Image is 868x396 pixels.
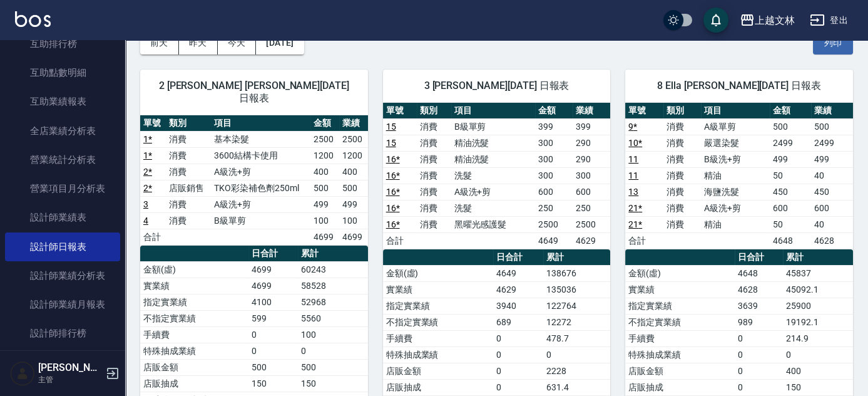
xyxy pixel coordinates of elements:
[770,167,812,184] td: 50
[755,13,795,28] div: 上越文林
[10,361,35,386] img: Person
[811,200,853,216] td: 600
[535,184,573,200] td: 600
[770,200,812,216] td: 600
[339,131,368,147] td: 2500
[628,187,638,197] a: 13
[383,265,493,281] td: 金額(虛)
[770,232,812,249] td: 4648
[770,151,812,167] td: 499
[383,281,493,298] td: 實業績
[701,184,770,200] td: 海鹽洗髮
[211,196,310,212] td: A級洗+剪
[628,154,638,164] a: 11
[339,115,368,132] th: 業績
[248,359,298,375] td: 500
[640,80,838,92] span: 8 Ella [PERSON_NAME][DATE] 日報表
[298,294,367,310] td: 52968
[573,232,610,249] td: 4629
[310,229,339,245] td: 4699
[5,145,120,174] a: 營業統計分析表
[383,103,417,119] th: 單號
[166,115,211,132] th: 類別
[248,326,298,343] td: 0
[5,232,120,261] a: 設計師日報表
[383,346,493,363] td: 特殊抽成業績
[298,261,367,278] td: 60243
[805,9,853,32] button: 登出
[735,281,783,298] td: 4628
[735,265,783,281] td: 4648
[663,135,701,151] td: 消費
[248,375,298,392] td: 150
[625,363,735,379] td: 店販金額
[625,265,735,281] td: 金額(虛)
[383,103,611,249] table: a dense table
[248,310,298,326] td: 599
[783,265,853,281] td: 45837
[783,314,853,330] td: 19192.1
[783,363,853,379] td: 400
[625,330,735,346] td: 手續費
[166,131,211,147] td: 消費
[493,281,543,298] td: 4629
[625,103,663,119] th: 單號
[663,103,701,119] th: 類別
[628,170,638,180] a: 11
[735,346,783,363] td: 0
[339,147,368,164] td: 1200
[5,290,120,319] a: 設計師業績月報表
[535,167,573,184] td: 300
[770,135,812,151] td: 2499
[417,167,451,184] td: 消費
[573,184,610,200] td: 600
[5,174,120,203] a: 營業項目月分析表
[211,180,310,196] td: TKO彩染補色劑250ml
[701,135,770,151] td: 嚴選染髮
[573,167,610,184] td: 300
[701,151,770,167] td: B級洗+剪
[140,310,248,326] td: 不指定實業績
[663,184,701,200] td: 消費
[248,261,298,278] td: 4699
[298,310,367,326] td: 5560
[535,118,573,135] td: 399
[211,115,310,132] th: 項目
[783,379,853,395] td: 150
[417,200,451,216] td: 消費
[298,326,367,343] td: 100
[625,103,853,249] table: a dense table
[383,379,493,395] td: 店販抽成
[383,314,493,330] td: 不指定實業績
[573,151,610,167] td: 290
[339,196,368,212] td: 499
[339,212,368,229] td: 100
[543,298,610,314] td: 122764
[383,232,417,249] td: 合計
[535,232,573,249] td: 4649
[166,196,211,212] td: 消費
[166,180,211,196] td: 店販銷售
[383,363,493,379] td: 店販金額
[310,147,339,164] td: 1200
[5,319,120,348] a: 設計師排行榜
[543,314,610,330] td: 12272
[811,167,853,184] td: 40
[735,298,783,314] td: 3639
[493,314,543,330] td: 689
[155,80,353,105] span: 2 [PERSON_NAME] [PERSON_NAME][DATE] 日報表
[383,330,493,346] td: 手續費
[535,151,573,167] td: 300
[417,118,451,135] td: 消費
[811,232,853,249] td: 4628
[573,216,610,232] td: 2500
[813,31,853,55] button: 列印
[663,216,701,232] td: 消費
[535,135,573,151] td: 300
[493,249,543,266] th: 日合計
[451,184,536,200] td: A級洗+剪
[535,103,573,119] th: 金額
[310,212,339,229] td: 100
[140,326,248,343] td: 手續費
[5,203,120,232] a: 設計師業績表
